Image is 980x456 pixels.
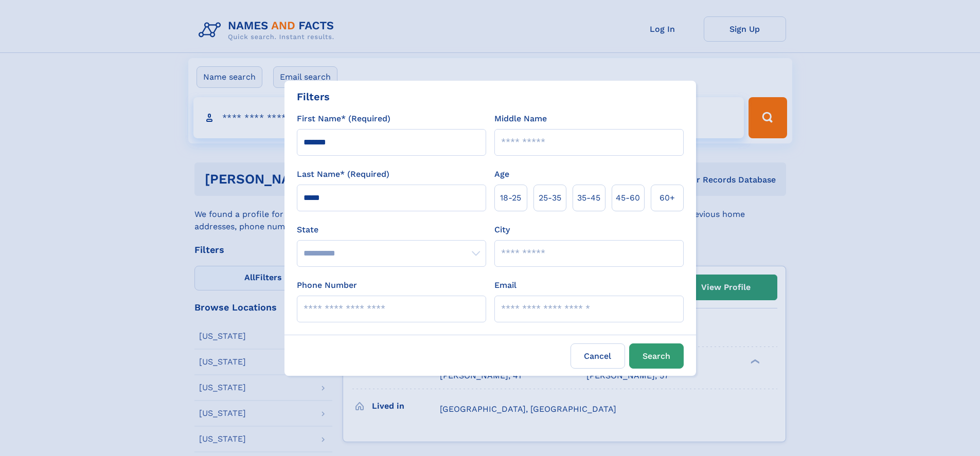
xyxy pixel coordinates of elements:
[297,89,330,104] div: Filters
[297,113,390,125] label: First Name* (Required)
[500,192,521,204] span: 18‑25
[577,192,600,204] span: 35‑45
[494,168,509,180] label: Age
[297,168,389,180] label: Last Name* (Required)
[494,113,547,125] label: Middle Name
[297,279,357,291] label: Phone Number
[571,343,625,369] label: Cancel
[494,224,510,236] label: City
[616,192,640,204] span: 45‑60
[297,224,486,236] label: State
[629,343,684,369] button: Search
[539,192,561,204] span: 25‑35
[660,192,675,204] span: 60+
[494,279,516,291] label: Email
